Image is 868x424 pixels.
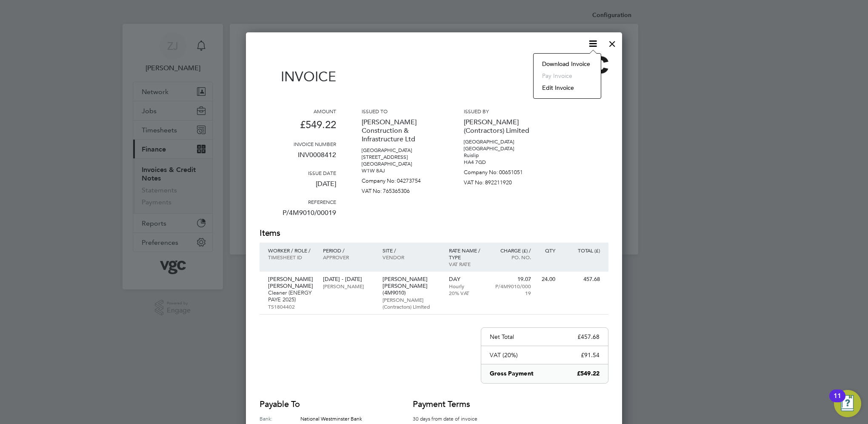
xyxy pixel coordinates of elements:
[268,303,314,310] p: TS1804402
[260,115,336,140] p: £549.22
[564,276,600,283] p: 457.68
[268,247,314,254] p: Worker / Role /
[362,147,438,154] p: [GEOGRAPHIC_DATA]
[323,283,374,289] p: [PERSON_NAME]
[834,390,861,417] button: Open Resource Center, 11 new notifications
[260,108,336,115] h3: Amount
[564,247,600,254] p: Total (£)
[494,276,531,283] p: 19.07
[449,276,486,283] p: DAY
[323,254,374,261] p: Approver
[494,254,531,261] p: Po. No.
[260,176,336,198] p: [DATE]
[260,227,608,239] h2: Items
[383,276,440,296] p: [PERSON_NAME] [PERSON_NAME] (4M9010)
[540,247,555,254] p: QTY
[362,108,438,115] h3: Issued to
[464,152,540,159] p: Ruislip
[464,159,540,166] p: HA4 7GD
[540,276,555,283] p: 24.00
[260,205,336,227] p: P/4M9010/00019
[362,184,438,195] p: VAT No: 765365306
[490,370,534,378] p: Gross Payment
[449,247,486,261] p: Rate name / type
[383,247,440,254] p: Site /
[538,82,597,94] li: Edit invoice
[260,147,336,169] p: INV0008412
[413,415,489,422] p: 30 days from date of invoice
[260,198,336,205] h3: Reference
[362,174,438,184] p: Company No: 04273754
[300,415,362,422] span: National Westminster Bank
[268,276,314,289] p: [PERSON_NAME] [PERSON_NAME]
[464,138,540,145] p: [GEOGRAPHIC_DATA]
[834,396,841,407] div: 11
[268,254,314,261] p: Timesheet ID
[323,247,374,254] p: Period /
[494,247,531,254] p: Charge (£) /
[260,140,336,147] h3: Invoice number
[323,276,374,283] p: [DATE] - [DATE]
[581,351,600,359] p: £91.54
[538,70,597,82] li: Pay invoice
[383,296,440,310] p: [PERSON_NAME] (Contractors) Limited
[268,289,314,303] p: Cleaner (ENERGY PAYE 2025)
[464,166,540,176] p: Company No: 00651051
[538,58,597,70] li: Download Invoice
[490,351,518,359] p: VAT (20%)
[362,154,438,160] p: [STREET_ADDRESS]
[449,283,486,289] p: Hourly
[260,415,300,422] label: Bank:
[362,167,438,174] p: W1W 8AJ
[383,254,440,261] p: Vendor
[464,115,540,138] p: [PERSON_NAME] (Contractors) Limited
[362,115,438,147] p: [PERSON_NAME] Construction & Infrastructure Ltd
[577,333,600,341] p: £457.68
[362,160,438,167] p: [GEOGRAPHIC_DATA]
[449,289,486,296] p: 20% VAT
[490,333,514,341] p: Net Total
[413,398,489,410] h2: Payment terms
[464,145,540,152] p: [GEOGRAPHIC_DATA]
[260,398,387,410] h2: Payable to
[494,283,531,296] p: P/4M9010/00019
[464,108,540,115] h3: Issued by
[577,370,600,378] p: £549.22
[449,261,486,267] p: VAT rate
[260,69,336,85] h1: Invoice
[464,176,540,186] p: VAT No: 892211920
[260,169,336,176] h3: Issue date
